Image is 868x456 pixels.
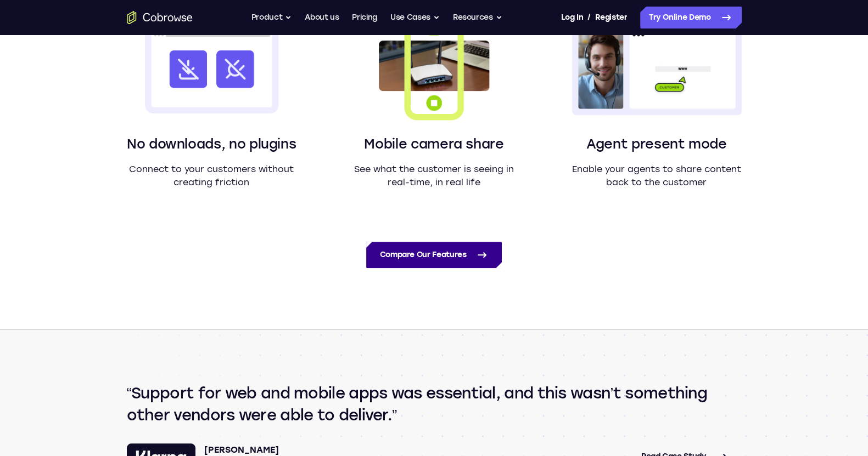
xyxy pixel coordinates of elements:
img: An agent to the left presenting their screen to a customer [572,17,741,121]
q: Support for web and mobile apps was essential, and this wasn’t something other vendors were able ... [127,382,742,426]
a: About us [305,7,339,29]
h3: No downloads, no plugins [127,134,296,154]
a: Register [595,7,627,29]
img: An image representation of a mobile phone capturing video from its camera [349,17,519,121]
p: Connect to your customers without creating friction [127,163,296,189]
button: Product [251,7,292,29]
img: A browser window with two icons crossed out: download and plugin [127,17,296,121]
a: Log In [561,7,583,29]
h3: Mobile camera share [349,134,519,154]
p: Enable your agents to share content back to the customer [572,163,741,189]
a: Pricing [352,7,377,29]
h3: Agent present mode [572,134,741,154]
p: See what the customer is seeing in real-time, in real life [349,163,519,189]
a: Try Online Demo [640,7,742,29]
button: Resources [453,7,502,29]
a: Go to the home page [127,11,193,24]
a: Compare Our Features [366,242,501,268]
button: Use Cases [390,7,440,29]
span: / [587,11,591,24]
